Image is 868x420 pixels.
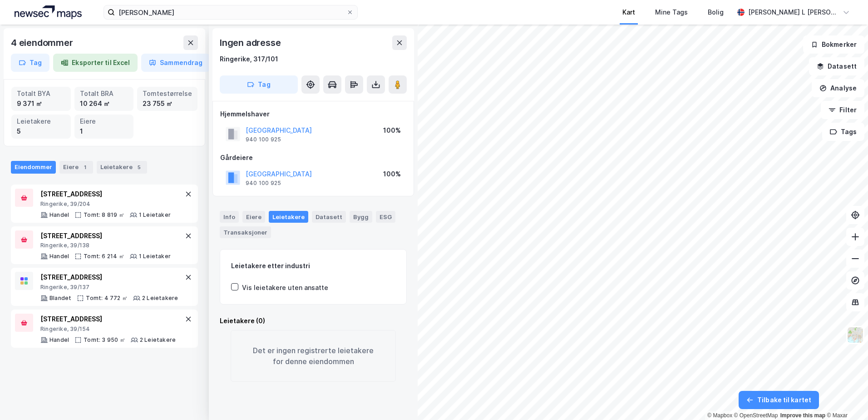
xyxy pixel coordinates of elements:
div: Tomt: 8 819 ㎡ [84,211,124,219]
div: [STREET_ADDRESS] [40,230,171,241]
div: 940 100 925 [246,180,281,187]
div: [STREET_ADDRESS] [40,272,178,283]
div: Tomt: 4 772 ㎡ [86,295,128,302]
div: Ringerike, 39/154 [40,325,176,333]
button: Bokmerker [803,35,864,54]
div: 4 eiendommer [11,35,75,50]
div: Ingen adresse [220,35,282,50]
div: Transaksjoner [220,226,271,238]
button: Eksporter til Excel [53,54,138,72]
div: Det er ingen registrerte leietakere for denne eiendommen [231,330,396,382]
a: Improve this map [780,412,825,419]
div: [PERSON_NAME] L [PERSON_NAME] [748,7,839,18]
div: Gårdeiere [220,152,406,163]
button: Tags [822,123,864,141]
div: Ringerike, 39/138 [40,242,171,249]
div: Leietakere (0) [220,315,407,326]
img: Z [847,326,864,344]
div: Kontrollprogram for chat [823,376,868,420]
button: Tag [220,75,298,94]
div: ESG [376,211,395,223]
div: Leietakere etter industri [231,260,395,271]
div: Totalt BYA [17,89,65,99]
div: 1 Leietaker [139,211,171,219]
button: Analyse [812,79,864,97]
button: Tilbake til kartet [739,391,819,409]
img: logo.a4113a55bc3d86da70a041830d287a7e.svg [15,5,82,19]
div: Blandet [49,295,71,302]
button: Tag [11,54,49,72]
div: 10 264 ㎡ [80,99,128,109]
div: Hjemmelshaver [220,109,406,120]
div: Datasett [312,211,346,223]
div: Eiere [80,116,128,126]
input: Søk på adresse, matrikkel, gårdeiere, leietakere eller personer [115,5,346,19]
a: Mapbox [707,412,732,419]
div: Mine Tags [655,7,688,18]
a: OpenStreetMap [734,412,778,419]
div: Totalt BRA [80,89,128,99]
div: 940 100 925 [246,136,281,143]
div: Bolig [708,7,724,18]
div: Eiere [59,161,93,174]
div: Ringerike, 39/204 [40,200,171,208]
div: 9 371 ㎡ [17,99,65,109]
div: Bygg [350,211,372,223]
div: 23 755 ㎡ [143,99,192,109]
div: Tomt: 3 950 ㎡ [84,336,125,344]
div: Eiendommer [11,161,56,174]
div: Vis leietakere uten ansatte [242,282,328,293]
div: Ringerike, 317/101 [220,54,278,65]
button: Datasett [809,57,864,75]
div: Leietakere [269,211,308,223]
div: 1 [80,163,89,172]
div: 2 Leietakere [140,336,176,344]
button: Filter [821,101,864,119]
div: Tomtestørrelse [143,89,192,99]
div: Kart [622,7,635,18]
div: 100% [383,125,401,136]
iframe: Chat Widget [823,376,868,420]
div: Tomt: 6 214 ㎡ [84,253,124,260]
div: Handel [49,336,69,344]
div: Handel [49,211,69,219]
div: 100% [383,169,401,180]
div: 1 Leietaker [139,253,171,260]
div: 1 [80,126,128,136]
div: Leietakere [97,161,147,174]
div: Eiere [242,211,265,223]
div: Ringerike, 39/137 [40,284,178,291]
div: 5 [134,163,143,172]
div: [STREET_ADDRESS] [40,189,171,200]
div: [STREET_ADDRESS] [40,314,176,325]
button: Sammendrag [141,54,210,72]
div: Handel [49,253,69,260]
div: 5 [17,126,65,136]
div: Info [220,211,239,223]
div: Leietakere [17,116,65,126]
div: 2 Leietakere [142,295,178,302]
